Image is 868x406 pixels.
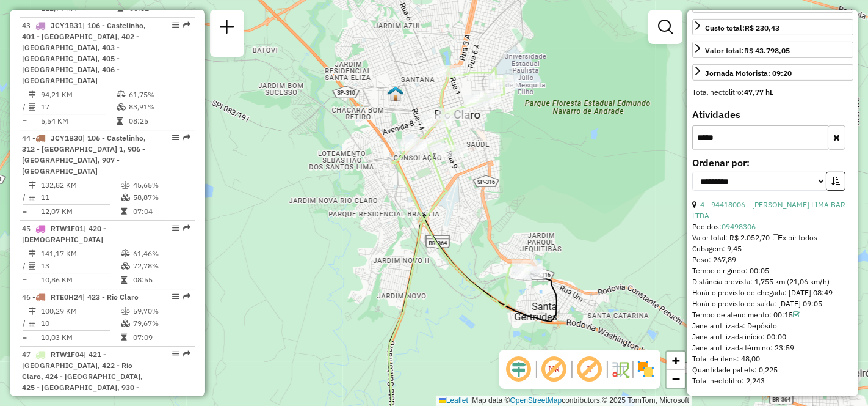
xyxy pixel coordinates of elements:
[692,42,853,58] a: Valor total:R$ 43.798,05
[117,91,126,98] i: % de utilização do peso
[722,222,756,231] a: 09498306
[132,248,190,260] td: 61,46%
[692,298,853,309] div: Horário previsto de saída: [DATE] 09:05
[51,133,82,142] span: JCY1B30
[22,224,106,244] span: 45 -
[132,274,190,286] td: 08:55
[172,21,179,29] em: Opções
[40,248,120,260] td: 141,17 KM
[672,371,680,386] span: −
[29,250,36,257] i: Distância Total
[40,115,116,127] td: 5,54 KM
[672,353,680,368] span: +
[692,232,853,243] div: Valor total: R$ 2.052,70
[40,191,120,204] td: 11
[692,353,853,364] div: Total de itens: 48,00
[692,287,853,298] div: Horário previsto de chegada: [DATE] 08:49
[636,360,656,379] img: Exibir/Ocultar setores
[40,89,116,101] td: 94,21 KM
[132,305,190,317] td: 59,70%
[439,396,468,405] a: Leaflet
[826,172,845,191] button: Ordem crescente
[692,265,853,276] div: Tempo dirigindo: 00:05
[22,350,143,403] span: 47 -
[667,370,685,388] a: Zoom out
[692,342,853,353] div: Janela utilizada término: 23:59
[22,317,28,330] td: /
[40,101,116,113] td: 17
[667,352,685,370] a: Zoom in
[540,355,569,384] span: Exibir NR
[40,179,120,191] td: 132,82 KM
[692,64,853,81] a: Jornada Motorista: 09:20
[692,276,853,287] div: Distância prevista: 1,755 km (21,06 km/h)
[121,208,127,215] i: Tempo total em rota
[40,317,120,330] td: 10
[22,115,28,127] td: =
[22,292,139,301] span: 46 -
[121,320,130,327] i: % de utilização da cubagem
[29,262,36,270] i: Total de Atividades
[22,101,28,113] td: /
[121,308,130,315] i: % de utilização do peso
[132,191,190,204] td: 58,87%
[29,91,36,98] i: Distância Total
[51,292,82,301] span: RTE0H24
[692,320,853,331] div: Janela utilizada: Depósito
[470,396,472,405] span: |
[29,103,36,111] i: Total de Atividades
[172,224,179,232] em: Opções
[132,331,190,344] td: 07:09
[610,360,630,379] img: Fluxo de ruas
[132,205,190,218] td: 07:04
[128,101,190,113] td: 83,91%
[40,305,120,317] td: 100,29 KM
[172,350,179,358] em: Opções
[121,334,127,341] i: Tempo total em rota
[692,255,736,264] span: Peso: 267,89
[121,250,130,257] i: % de utilização do peso
[705,45,790,56] div: Valor total:
[744,87,773,97] strong: 47,77 hL
[29,194,36,201] i: Total de Atividades
[117,117,123,125] i: Tempo total em rota
[172,293,179,300] em: Opções
[692,331,853,342] div: Janela utilizada início: 00:00
[132,179,190,191] td: 45,65%
[128,89,190,101] td: 61,75%
[692,244,742,253] span: Cubagem: 9,45
[22,21,146,85] span: | 106 - Castelinho, 401 - [GEOGRAPHIC_DATA], 402 - [GEOGRAPHIC_DATA], 403 - [GEOGRAPHIC_DATA], 40...
[22,133,146,175] span: | 106 - Castelinho, 312 - [GEOGRAPHIC_DATA] 1, 906 - [GEOGRAPHIC_DATA], 907 - [GEOGRAPHIC_DATA]
[121,182,130,189] i: % de utilização do peso
[692,200,845,220] a: 4 - 94418006 - [PERSON_NAME] LIMA BAR LTDA
[22,331,28,344] td: =
[183,293,190,300] em: Rota exportada
[692,221,853,232] div: Pedidos:
[388,86,403,102] img: Warecloud Rio Claro
[121,262,130,270] i: % de utilização da cubagem
[183,21,190,29] em: Rota exportada
[692,375,853,386] div: Total hectolitro: 2,243
[22,274,28,286] td: =
[705,23,779,34] div: Custo total:
[132,260,190,272] td: 72,78%
[29,182,36,189] i: Distância Total
[22,205,28,218] td: =
[692,87,853,98] div: Total hectolitro:
[504,355,533,384] span: Ocultar deslocamento
[82,292,139,301] span: | 423 - Rio Claro
[121,194,130,201] i: % de utilização da cubagem
[22,191,28,204] td: /
[132,317,190,330] td: 79,67%
[22,224,106,244] span: | 420 - [DEMOGRAPHIC_DATA]
[183,350,190,358] em: Rota exportada
[117,103,126,111] i: % de utilização da cubagem
[183,224,190,232] em: Rota exportada
[436,396,692,406] div: Map data © contributors,© 2025 TomTom, Microsoft
[22,21,146,85] span: 43 -
[40,205,120,218] td: 12,07 KM
[773,233,817,242] span: Exibir todos
[653,15,678,39] a: Exibir filtros
[793,310,800,319] a: Com service time
[121,276,127,284] i: Tempo total em rota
